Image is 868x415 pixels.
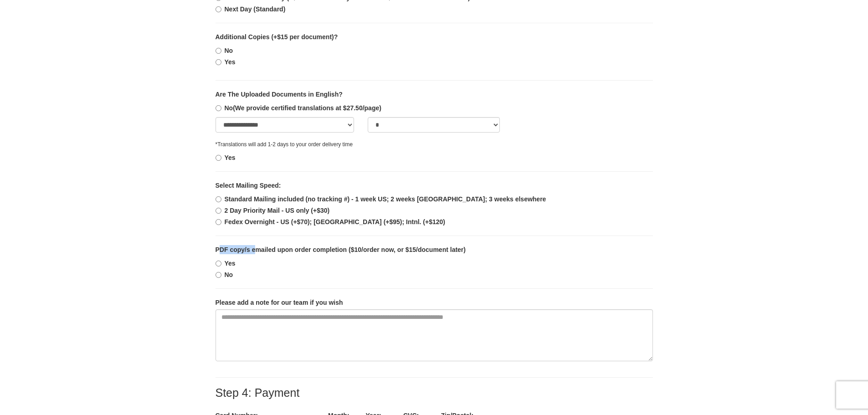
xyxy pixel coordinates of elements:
b: Yes [225,58,236,66]
b: Select Mailing Speed: [216,182,281,189]
b: Yes [225,154,236,161]
input: Fedex Overnight - US (+$70); [GEOGRAPHIC_DATA] (+$95); Intnl. (+$120) [216,219,221,225]
small: *Translations will add 1-2 days to your order delivery time [216,141,353,148]
b: Next Day (Standard) [225,5,286,13]
span: (We provide certified translations at $27.50/page) [233,104,381,112]
input: 2 Day Priority Mail - US only (+$30) [216,208,221,214]
iframe: LiveChat chat widget [689,90,868,415]
input: Standard Mailing included (no tracking #) - 1 week US; 2 weeks [GEOGRAPHIC_DATA]; 3 weeks elsewhere [216,196,221,202]
b: PDF copy/s emailed upon order completion ($10/order now, or $15/document later) [216,246,466,253]
input: No [216,272,221,278]
b: Additional Copies (+$15 per document)? [216,33,338,41]
input: No [216,48,221,54]
label: Step 4: Payment [216,387,300,400]
b: No [225,104,381,112]
input: Next Day (Standard) [216,6,221,12]
input: Yes [216,155,221,161]
b: Standard Mailing included (no tracking #) - 1 week US; 2 weeks [GEOGRAPHIC_DATA]; 3 weeks elsewhere [225,195,546,203]
b: No [225,271,233,278]
input: Yes [216,59,221,65]
b: Fedex Overnight - US (+$70); [GEOGRAPHIC_DATA] (+$95); Intnl. (+$120) [225,218,446,225]
label: Please add a note for our team if you wish [216,298,343,307]
input: Yes [216,261,221,266]
input: No(We provide certified translations at $27.50/page) [216,105,221,111]
b: No [225,47,233,54]
b: Are The Uploaded Documents in English? [216,91,343,98]
b: 2 Day Priority Mail - US only (+$30) [225,207,330,214]
b: Yes [225,260,236,267]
